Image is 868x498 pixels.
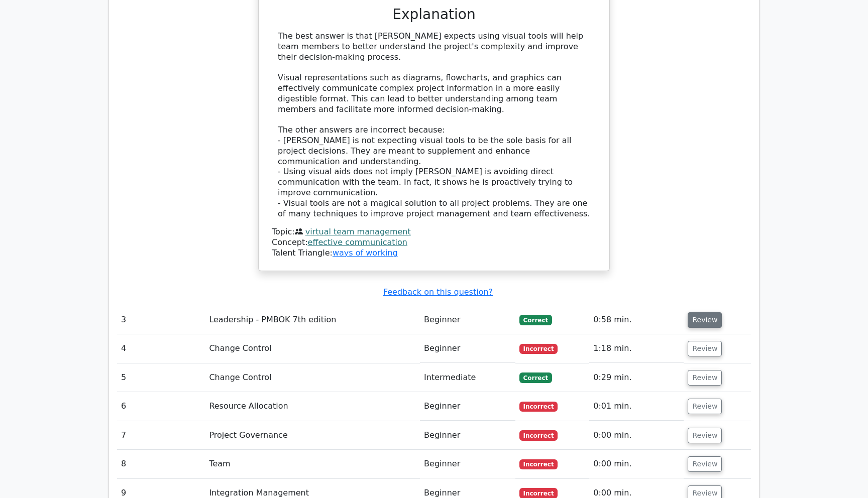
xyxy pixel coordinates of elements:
div: Topic: [272,227,596,237]
span: Incorrect [519,459,558,469]
button: Review [688,428,722,443]
td: 0:01 min. [589,392,684,421]
td: Beginner [420,306,515,334]
button: Review [688,341,722,356]
button: Review [688,456,722,472]
span: Incorrect [519,488,558,498]
td: Beginner [420,421,515,450]
td: Intermediate [420,363,515,392]
span: Correct [519,372,552,383]
td: Change Control [205,363,420,392]
td: 0:29 min. [589,363,684,392]
td: 8 [117,450,205,478]
td: Resource Allocation [205,392,420,421]
td: 7 [117,421,205,450]
span: Incorrect [519,344,558,354]
td: 5 [117,363,205,392]
td: 6 [117,392,205,421]
button: Review [688,370,722,386]
button: Review [688,399,722,414]
td: 0:00 min. [589,421,684,450]
td: Project Governance [205,421,420,450]
h3: Explanation [278,6,590,23]
td: 1:18 min. [589,334,684,363]
td: Beginner [420,450,515,478]
td: Change Control [205,334,420,363]
button: Review [688,312,722,328]
td: Beginner [420,334,515,363]
td: 4 [117,334,205,363]
div: The best answer is that [PERSON_NAME] expects using visual tools will help team members to better... [278,31,590,219]
a: virtual team management [305,227,411,236]
td: Team [205,450,420,478]
a: ways of working [333,248,398,258]
div: Concept: [272,237,596,248]
td: Leadership - PMBOK 7th edition [205,306,420,334]
span: Correct [519,315,552,325]
a: effective communication [308,237,407,247]
td: 0:00 min. [589,450,684,478]
span: Incorrect [519,402,558,412]
div: Talent Triangle: [272,227,596,258]
td: 3 [117,306,205,334]
td: Beginner [420,392,515,421]
a: Feedback on this question? [383,287,493,297]
td: 0:58 min. [589,306,684,334]
span: Incorrect [519,430,558,440]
